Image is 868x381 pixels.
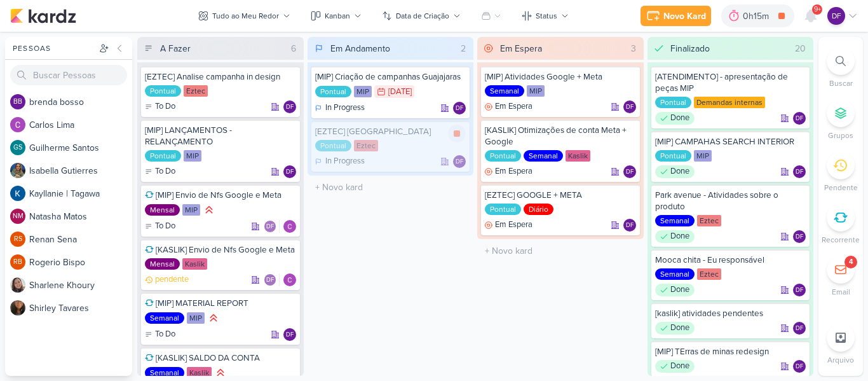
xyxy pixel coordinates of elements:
div: [KASLIK] Envio de Nfs Google e Meta [145,244,296,256]
div: Done [655,165,695,178]
p: RB [13,259,22,266]
div: Colaboradores: Diego Freitas [264,274,280,286]
p: DF [626,169,634,176]
div: G u i l h e r m e S a n t o s [29,141,132,155]
div: Responsável: Diego Freitas [793,230,806,243]
div: MIP [187,312,205,324]
div: Finalizado [670,42,710,55]
div: Rogerio Bispo [10,254,25,270]
div: Eztec [697,215,721,226]
div: Diego Freitas [827,7,845,25]
div: Pontual [145,85,181,97]
p: Em Espera [495,100,532,113]
div: Diego Freitas [453,155,466,168]
div: Pontual [485,150,521,162]
p: Pendente [824,182,858,193]
div: Responsável: Diego Freitas [623,165,636,178]
div: [MIP] MATERIAL REPORT [145,298,296,309]
div: Colaboradores: Diego Freitas [264,220,280,233]
p: DF [796,326,803,332]
div: R e n a n S e n a [29,233,132,246]
div: Done [655,112,695,125]
div: Natasha Matos [10,209,25,224]
p: DF [626,223,634,229]
div: [KASLIK] SALDO DA CONTA [145,352,296,364]
div: [DATE] [388,88,412,96]
img: Shirley Tavares [10,300,25,315]
div: Pontual [145,150,181,162]
div: Diego Freitas [264,220,276,233]
div: Prioridade Alta [203,204,215,216]
div: [MIP] LANÇAMENTOS - RELANÇAMENTO [145,125,296,148]
p: DF [266,277,274,284]
div: Em Espera [500,42,542,55]
div: 0h15m [743,10,773,23]
div: Done [655,360,695,373]
div: MIP [527,85,545,97]
div: 6 [286,42,301,55]
div: R o g e r i o B i s p o [29,256,132,269]
div: Diego Freitas [623,100,636,113]
img: Kayllanie | Tagawa [10,186,25,201]
p: DF [796,364,803,370]
div: Responsável: Diego Freitas [283,100,296,113]
p: To Do [155,165,175,178]
div: Semanal [524,150,563,162]
div: 20 [790,42,811,55]
div: Demandas internas [694,97,765,108]
div: N a t a s h a M a t o s [29,210,132,223]
div: Mooca chita - Eu responsável [655,254,806,266]
img: Isabella Gutierres [10,163,25,178]
p: Recorrente [822,234,860,246]
img: Carlos Lima [10,117,25,132]
div: Semanal [145,367,184,378]
p: GS [13,144,22,151]
div: Semanal [655,215,695,226]
p: Grupos [828,130,853,141]
div: Diário [524,204,553,215]
p: RS [14,236,22,243]
div: Pontual [655,150,691,162]
div: Pontual [315,140,351,151]
div: [MIP] Atividades Google + Meta [485,71,636,83]
p: Done [670,230,689,243]
div: Diego Freitas [283,165,296,178]
div: Em Andamento [330,42,390,55]
div: To Do [145,100,175,113]
div: Responsável: Diego Freitas [453,102,466,114]
div: I s a b e l l a G u t i e r r e s [29,164,132,177]
div: To Do [145,220,175,233]
p: DF [266,224,274,230]
div: MIP [354,86,372,97]
div: Diego Freitas [793,322,806,335]
div: [kaslik] atividades pendentes [655,308,806,319]
div: Parar relógio [448,125,466,142]
div: Kaslik [187,367,212,378]
p: To Do [155,220,175,233]
p: In Progress [325,102,365,114]
div: Eztec [184,85,208,97]
p: Buscar [829,78,853,89]
div: brenda bosso [10,94,25,109]
div: Pontual [655,97,691,108]
p: Done [670,112,689,125]
div: Semanal [655,268,695,280]
div: 4 [849,257,853,267]
p: DF [626,104,634,111]
div: 3 [626,42,641,55]
div: MIP [184,150,201,162]
p: Done [670,165,689,178]
div: Responsável: Diego Freitas [793,112,806,125]
div: Diego Freitas [793,360,806,373]
p: Em Espera [495,165,532,178]
p: DF [796,169,803,176]
div: MIP [694,150,712,162]
p: DF [286,169,294,176]
div: In Progress [315,155,365,168]
img: kardz.app [10,8,76,24]
div: Done [655,284,695,296]
div: [EZTEC] park avenue [315,126,466,137]
div: Diego Freitas [283,328,296,341]
div: Pontual [485,204,521,215]
div: Done [655,322,695,335]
